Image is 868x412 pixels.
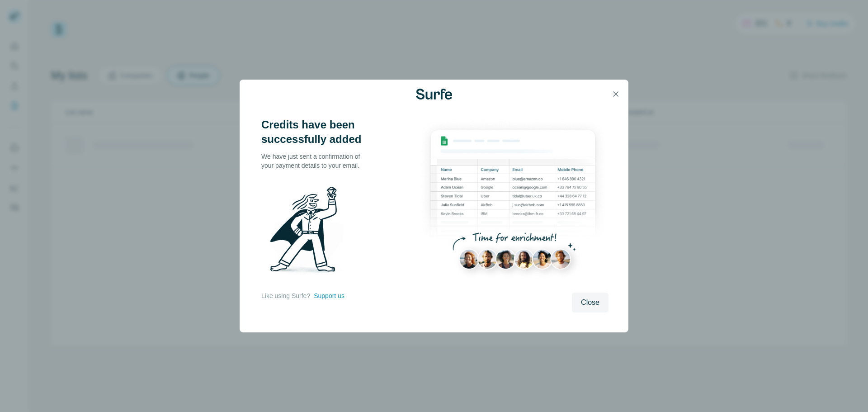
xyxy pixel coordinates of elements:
[572,293,609,313] button: Close
[314,291,344,300] button: Support us
[418,118,609,287] img: Enrichment Hub - Sheet Preview
[261,181,355,282] img: Surfe Illustration - Man holding diamond
[261,118,370,147] h3: Credits have been successfully added
[261,152,370,170] p: We have just sent a confirmation of your payment details to your email.
[416,89,452,99] img: Surfe Logo
[581,297,599,308] span: Close
[261,291,310,300] p: Like using Surfe?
